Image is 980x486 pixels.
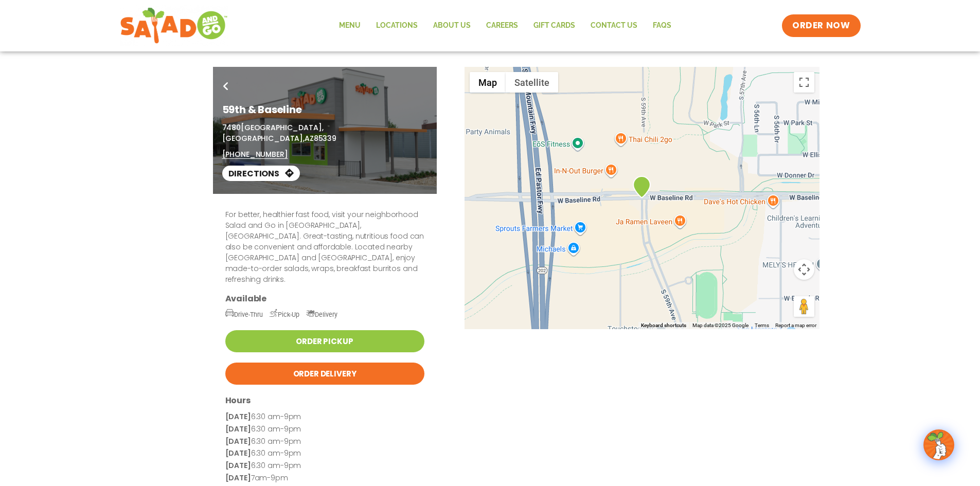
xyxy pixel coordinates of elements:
[314,133,336,143] span: 85339
[120,5,228,46] img: new-SAG-logo-768×292
[794,259,814,280] button: Map camera controls
[222,149,288,160] a: [PHONE_NUMBER]
[478,14,526,38] a: Careers
[225,330,424,352] a: Order Pickup
[368,14,425,38] a: Locations
[305,133,314,143] span: AZ
[225,423,424,436] p: 6:30 am-9pm
[225,411,251,422] strong: [DATE]
[775,322,816,328] a: Report a map error
[225,363,424,385] a: Order Delivery
[225,472,424,484] p: 7am-9pm
[526,14,583,38] a: GIFT CARDS
[225,209,424,285] p: For better, healthier fast food, visit your neighborhood Salad and Go in [GEOGRAPHIC_DATA], [GEOG...
[241,122,323,133] span: [GEOGRAPHIC_DATA],
[222,166,300,181] a: Directions
[225,395,424,406] h3: Hours
[225,473,251,483] strong: [DATE]
[225,311,263,318] span: Drive-Thru
[222,133,305,143] span: [GEOGRAPHIC_DATA],
[222,122,241,133] span: 7480
[645,14,679,38] a: FAQs
[225,411,424,423] p: 6:30 am-9pm
[331,14,679,38] nav: Menu
[225,447,424,460] p: 6:30 am-9pm
[225,460,251,471] strong: [DATE]
[794,296,814,317] button: Drag Pegman onto the map to open Street View
[270,311,299,318] span: Pick-Up
[782,14,860,37] a: ORDER NOW
[792,20,850,32] span: ORDER NOW
[425,14,478,38] a: About Us
[225,448,251,458] strong: [DATE]
[225,424,251,434] strong: [DATE]
[225,293,424,304] h3: Available
[583,14,645,38] a: Contact Us
[306,311,337,318] span: Delivery
[225,436,424,448] p: 6:30 am-9pm
[225,460,424,472] p: 6:30 am-9pm
[222,102,427,117] h1: 59th & Baseline
[331,14,368,38] a: Menu
[225,436,251,446] strong: [DATE]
